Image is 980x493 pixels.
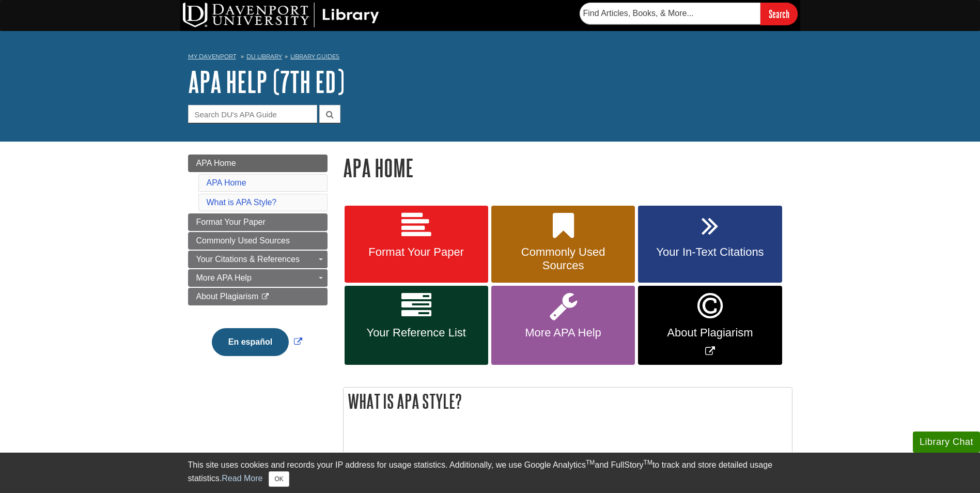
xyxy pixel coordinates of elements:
div: Guide Page Menu [188,155,328,374]
span: About Plagiarism [646,326,774,340]
a: What is APA Style? [207,198,277,207]
a: Link opens in new window [638,286,782,365]
button: Library Chat [913,432,980,453]
form: Searches DU Library's articles, books, and more [580,3,798,25]
a: Your Reference List [345,286,488,365]
span: Your In-Text Citations [646,245,774,259]
nav: breadcrumb [188,50,792,66]
a: Your In-Text Citations [638,206,782,283]
a: Read More [222,474,262,483]
a: APA Help (7th Ed) [188,66,345,98]
input: Search [760,3,798,25]
a: Commonly Used Sources [188,232,328,250]
a: Library Guides [290,53,339,60]
button: En español [212,328,289,356]
sup: TM [586,459,595,466]
span: Your Reference List [352,326,480,340]
span: Format Your Paper [196,218,266,226]
span: Commonly Used Sources [499,245,627,272]
span: More APA Help [196,273,252,282]
a: Format Your Paper [345,206,488,283]
input: Search DU's APA Guide [188,105,317,123]
span: Commonly Used Sources [196,236,290,245]
a: More APA Help [491,286,635,365]
a: APA Home [188,155,328,172]
span: About Plagiarism [196,292,259,301]
a: Link opens in new window [209,337,305,346]
span: APA Home [196,159,236,167]
a: Format Your Paper [188,213,328,231]
button: Close [269,471,289,487]
span: Format Your Paper [352,245,480,259]
h1: APA Home [343,155,792,181]
div: This site uses cookies and records your IP address for usage statistics. Additionally, we use Goo... [188,459,792,487]
a: More APA Help [188,269,328,287]
a: Your Citations & References [188,251,328,268]
a: APA Home [207,178,246,187]
a: My Davenport [188,52,236,61]
a: Commonly Used Sources [491,206,635,283]
span: Your Citations & References [196,255,300,264]
input: Find Articles, Books, & More... [580,3,760,24]
span: More APA Help [499,326,627,340]
h2: What is APA Style? [344,388,792,415]
a: DU Library [246,53,282,60]
sup: TM [644,459,652,466]
i: This link opens in a new window [261,294,270,300]
a: About Plagiarism [188,288,328,305]
img: DU Library [183,3,379,27]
